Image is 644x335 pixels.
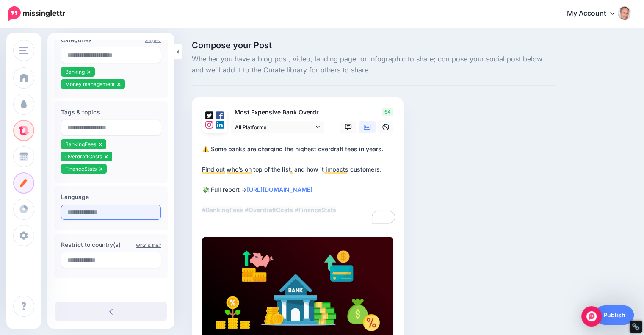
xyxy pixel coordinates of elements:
[61,107,161,117] label: Tags & topics
[382,108,393,116] span: 64
[202,144,397,225] textarea: To enrich screen reader interactions, please activate Accessibility in Grammarly extension settings
[192,41,556,50] span: Compose your Post
[632,323,640,331] div: Restore Info Box &#10;&#10;NoFollow Info:&#10; META-Robots NoFollow: &#09;true&#10; META-Robots N...
[65,69,85,75] span: Banking
[558,3,631,24] a: My Account
[8,6,65,21] img: Missinglettr
[581,306,602,327] div: Open Intercom Messenger
[192,54,556,76] span: Whether you have a blog post, video, landing page, or infographic to share; compose your social p...
[231,108,325,117] p: Most Expensive Bank Overdraft Fees: Who’s Charging the Most and Why It Matters
[61,192,161,202] label: Language
[595,305,634,325] a: Publish
[145,38,161,43] a: Suggest
[65,166,97,172] span: FinanceStats
[61,35,161,45] label: Categories
[65,141,96,147] span: BankingFees
[19,47,28,54] img: menu.png
[136,243,161,248] a: What is this?
[61,240,161,250] label: Restrict to country(s)
[202,144,397,215] div: ⚠️ Some banks are charging the highest overdraft fees in years. Find out who’s on top of the list...
[65,81,115,87] span: Money management
[65,153,102,160] span: OverdraftCosts
[231,121,324,133] a: All Platforms
[235,123,314,132] span: All Platforms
